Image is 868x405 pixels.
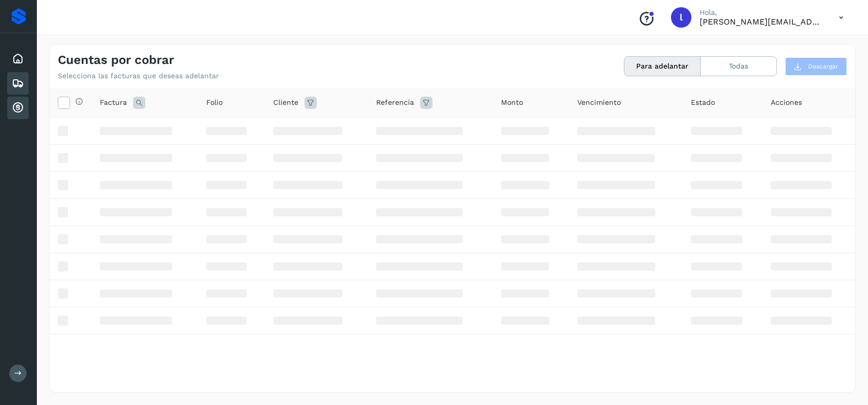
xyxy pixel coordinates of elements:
[501,97,523,108] span: Monto
[376,97,414,108] span: Referencia
[58,53,174,67] h4: Cuentas por cobrar
[7,97,29,119] div: Cuentas por cobrar
[577,97,621,108] span: Vencimiento
[624,57,701,76] button: Para adelantar
[100,97,127,108] span: Factura
[273,97,298,108] span: Cliente
[700,8,822,17] p: Hola,
[691,97,715,108] span: Estado
[7,48,29,70] div: Inicio
[7,72,29,95] div: Embarques
[785,57,847,76] button: Descargar
[700,17,822,27] p: lorena.rojo@serviciosatc.com.mx
[808,62,838,71] span: Descargar
[58,72,219,80] p: Selecciona las facturas que deseas adelantar
[701,57,776,76] button: Todas
[206,97,223,108] span: Folio
[771,97,802,108] span: Acciones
